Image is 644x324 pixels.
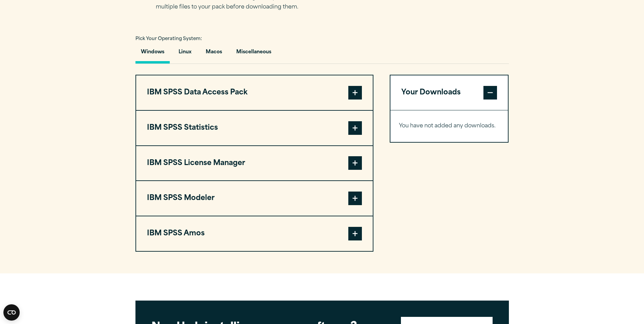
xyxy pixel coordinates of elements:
[136,111,373,145] button: IBM SPSS Statistics
[136,181,373,216] button: IBM SPSS Modeler
[390,75,508,110] button: Your Downloads
[231,44,277,64] button: Miscellaneous
[3,304,20,321] button: Open CMP widget
[390,110,508,142] div: Your Downloads
[136,75,373,110] button: IBM SPSS Data Access Pack
[200,44,227,64] button: Macos
[136,216,373,251] button: IBM SPSS Amos
[136,146,373,181] button: IBM SPSS License Manager
[399,121,500,131] p: You have not added any downloads.
[173,44,197,64] button: Linux
[135,44,170,64] button: Windows
[135,37,202,41] span: Pick Your Operating System:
